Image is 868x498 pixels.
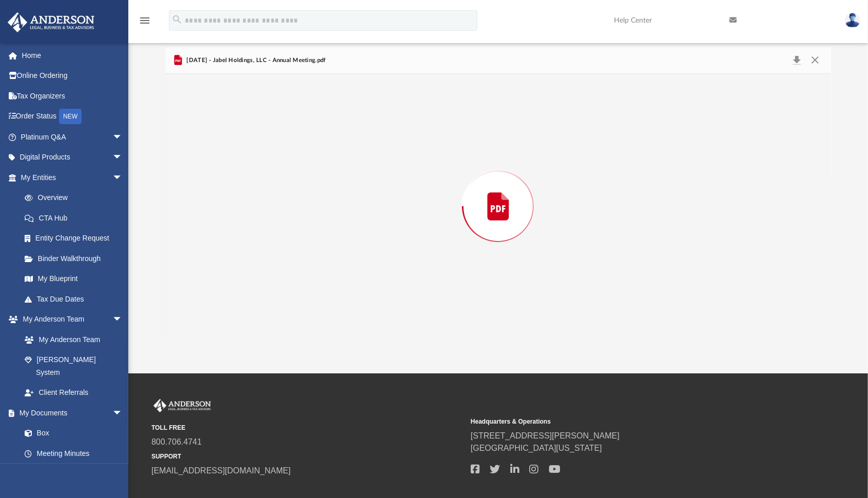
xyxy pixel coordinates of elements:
a: My Documentsarrow_drop_down [7,403,133,423]
a: [PERSON_NAME] System [14,350,133,383]
span: arrow_drop_down [112,309,133,330]
i: menu [139,14,151,27]
small: TOLL FREE [151,423,464,432]
a: menu [139,19,151,27]
button: Download [787,53,806,68]
div: Preview [165,47,831,339]
a: Tax Organizers [7,86,138,106]
button: Close [806,53,824,68]
a: [STREET_ADDRESS][PERSON_NAME] [471,431,620,440]
a: Binder Walkthrough [14,248,138,269]
a: Meeting Minutes [14,443,133,464]
a: Tax Due Dates [14,289,138,309]
a: Home [7,45,138,66]
small: SUPPORT [151,452,464,461]
a: [GEOGRAPHIC_DATA][US_STATE] [471,444,602,452]
a: Order StatusNEW [7,106,138,127]
img: User Pic [845,13,860,28]
a: 800.706.4741 [151,437,202,446]
span: [DATE] - Jabel Holdings, LLC - Annual Meeting.pdf [184,56,325,65]
span: arrow_drop_down [112,147,133,168]
i: search [171,14,183,25]
a: Platinum Q&Aarrow_drop_down [7,127,138,147]
a: My Anderson Team [14,329,128,350]
a: Digital Productsarrow_drop_down [7,147,138,168]
div: NEW [59,109,82,124]
img: Anderson Advisors Platinum Portal [151,399,213,412]
a: Overview [14,188,138,208]
a: Client Referrals [14,383,133,403]
span: arrow_drop_down [112,167,133,188]
small: Headquarters & Operations [471,417,783,426]
a: Forms Library [14,464,128,484]
a: Box [14,423,128,444]
a: CTA Hub [14,208,138,228]
a: [EMAIL_ADDRESS][DOMAIN_NAME] [151,466,291,475]
img: Anderson Advisors Platinum Portal [5,12,98,32]
span: arrow_drop_down [112,127,133,148]
span: arrow_drop_down [112,403,133,424]
a: Online Ordering [7,66,138,86]
a: My Anderson Teamarrow_drop_down [7,309,133,330]
a: My Entitiesarrow_drop_down [7,167,138,188]
a: Entity Change Request [14,228,138,249]
a: My Blueprint [14,269,133,289]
